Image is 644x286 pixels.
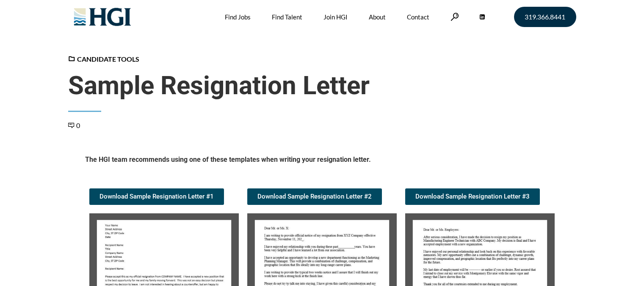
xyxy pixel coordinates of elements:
h5: The HGI team recommends using one of these templates when writing your resignation letter. [85,155,559,167]
span: Download Sample Resignation Letter #1 [100,193,214,200]
span: Download Sample Resignation Letter #3 [415,193,530,200]
a: Download Sample Resignation Letter #3 [405,188,540,205]
a: 0 [68,121,80,129]
span: Download Sample Resignation Letter #2 [257,193,372,200]
a: Search [451,13,459,21]
a: Download Sample Resignation Letter #2 [247,188,382,205]
a: 319.366.8441 [514,7,576,27]
a: Candidate Tools [68,55,139,63]
span: 319.366.8441 [525,14,565,20]
a: Download Sample Resignation Letter #1 [89,188,224,205]
span: Sample Resignation Letter [68,71,576,101]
